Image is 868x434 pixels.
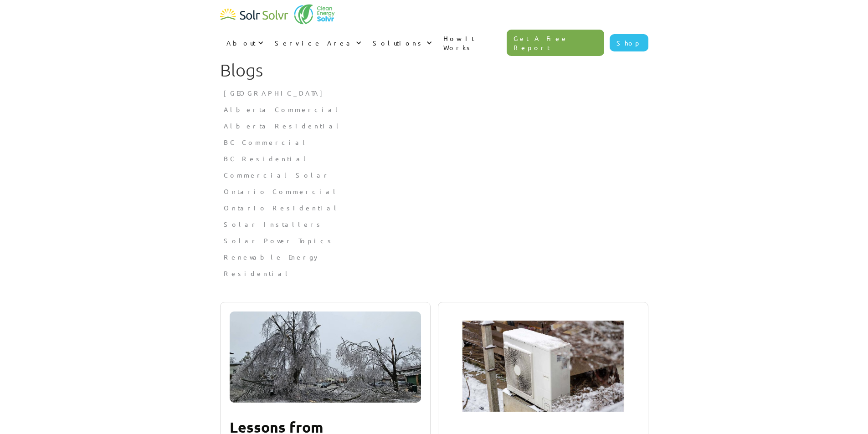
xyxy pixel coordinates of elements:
div: Service Area [275,38,354,47]
div: Commercial Solar [220,167,648,183]
h1: Blogs [220,60,648,80]
div: Service Area [268,29,366,56]
div: BC Commercial [220,134,648,150]
div: Solar Power Topics [220,232,648,249]
div: Solar Installers [224,220,645,229]
div: BC Residential [224,154,645,163]
div: BC Commercial [224,138,645,147]
div: About [226,38,256,47]
div: BC Residential [220,150,648,167]
div: Ontario Commercial [224,187,645,196]
div: Commercial Solar [224,170,645,179]
div: Alberta Residential [220,117,648,134]
div: Solutions [366,29,437,56]
div: Solutions [373,38,424,47]
div: Alberta Commercial [224,105,645,114]
div: About [220,29,268,56]
div: Residential [224,269,645,278]
a: Get A Free Report [507,30,604,56]
div: Renewable Energy [224,252,645,261]
div: Ontario Residential [220,199,648,216]
a: Shop [610,34,648,51]
div: Ontario Residential [224,203,645,212]
div: Solar Installers [220,216,648,232]
div: Residential [220,265,648,281]
div: Renewable Energy [220,249,648,265]
a: How It Works [437,25,507,61]
div: Solar Power Topics [224,236,645,245]
div: Alberta Commercial [220,101,648,117]
div: [GEOGRAPHIC_DATA] [224,88,645,97]
div: [GEOGRAPHIC_DATA] [220,85,648,101]
div: Alberta Residential [224,121,645,130]
div: Ontario Commercial [220,183,648,199]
